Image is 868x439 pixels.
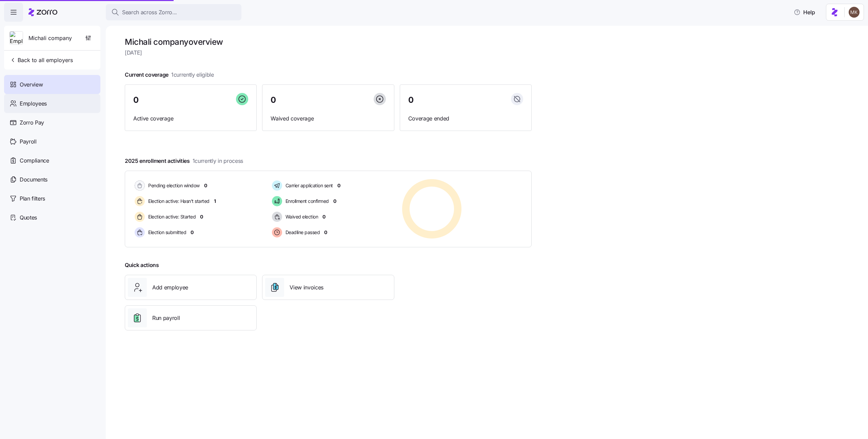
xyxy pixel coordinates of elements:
span: Enrollment confirmed [283,198,329,205]
span: 0 [191,229,194,236]
span: 0 [337,182,340,189]
a: Documents [4,170,100,189]
span: Waived coverage [271,114,386,123]
span: Documents [20,175,47,184]
span: 2025 enrollment activities [125,157,243,165]
span: Help [794,8,815,16]
span: Election submitted [146,229,186,236]
span: 1 currently in process [193,157,243,165]
img: 5ab780eebedb11a070f00e4a129a1a32 [849,7,860,18]
span: 0 [133,96,139,104]
span: 0 [204,182,207,189]
span: Employees [20,99,47,108]
h1: Michali company overview [125,37,532,47]
button: Help [788,5,821,19]
span: [DATE] [125,49,532,57]
span: 1 [214,198,216,205]
span: 0 [322,213,325,220]
span: Election active: Hasn't started [146,198,210,205]
span: Michali company [28,34,72,42]
span: Waived election [283,213,318,220]
span: Zorro Pay [20,118,44,127]
span: Election active: Started [146,213,196,220]
span: Quotes [20,213,37,222]
a: Plan filters [4,189,100,208]
span: Overview [20,80,43,89]
span: Active coverage [133,114,248,123]
span: Quick actions [125,261,159,269]
span: 0 [333,198,336,205]
a: Payroll [4,132,100,151]
button: Back to all employers [7,53,76,67]
a: Quotes [4,208,100,227]
span: Carrier application sent [283,182,333,189]
span: Run payroll [152,314,180,322]
a: Employees [4,94,100,113]
a: Overview [4,75,100,94]
span: Plan filters [20,194,45,203]
span: View invoices [290,283,323,292]
span: Add employee [152,283,188,292]
span: 0 [200,213,203,220]
button: Search across Zorro... [106,4,241,20]
span: 0 [324,229,327,236]
a: Zorro Pay [4,113,100,132]
span: 0 [408,96,414,104]
span: Coverage ended [408,114,523,123]
span: Search across Zorro... [122,8,177,17]
img: Employer logo [10,32,23,45]
span: Payroll [20,137,37,146]
span: Back to all employers [9,56,73,64]
span: Pending election window [146,182,200,189]
a: Compliance [4,151,100,170]
span: 0 [271,96,276,104]
span: Compliance [20,156,49,165]
span: Deadline passed [283,229,320,236]
span: 1 currently eligible [171,71,214,79]
span: Current coverage [125,71,214,79]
